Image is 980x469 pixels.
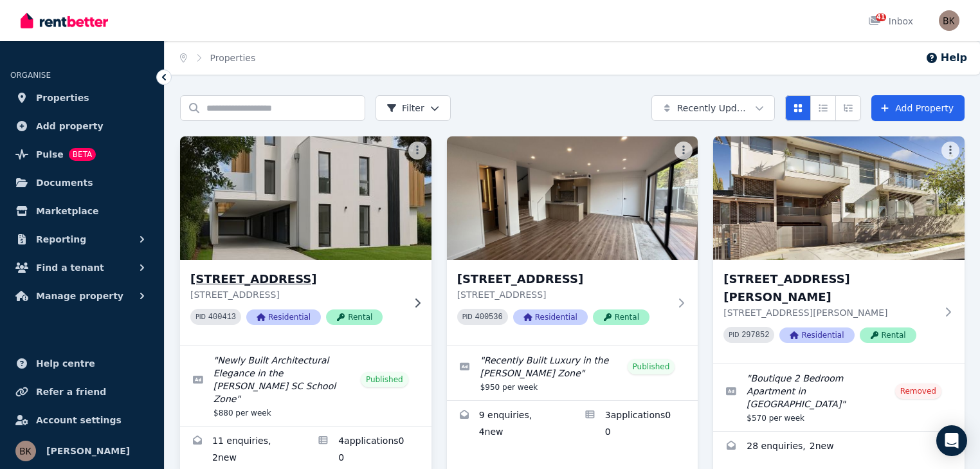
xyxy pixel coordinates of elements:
span: [PERSON_NAME] [46,443,130,459]
button: Manage property [10,283,154,309]
h3: [STREET_ADDRESS] [457,270,670,288]
div: Open Intercom Messenger [936,425,967,456]
span: Properties [36,90,89,106]
span: Rental [593,309,649,325]
a: Refer a friend [10,379,154,405]
a: PulseBETA [10,142,154,167]
p: [STREET_ADDRESS] [190,288,403,301]
a: Account settings [10,407,154,433]
a: Properties [210,53,256,63]
span: Residential [779,327,854,343]
span: Account settings [36,412,122,428]
button: Find a tenant [10,255,154,280]
button: Compact list view [810,95,836,121]
a: Marketplace [10,198,154,224]
a: Add property [10,113,154,139]
span: Filter [386,102,424,115]
button: Recently Updated [651,95,775,121]
button: More options [941,142,959,160]
nav: Breadcrumb [165,41,271,75]
span: Residential [246,309,321,325]
span: Reporting [36,232,86,247]
span: Recently Updated [677,102,750,115]
a: Documents [10,170,154,196]
p: [STREET_ADDRESS][PERSON_NAME] [723,306,936,319]
img: Bella K [939,10,959,31]
img: 2/14 Cadby Ave, Ormond [174,133,437,263]
span: Find a tenant [36,260,104,275]
small: PID [729,331,739,338]
span: Pulse [36,147,64,162]
span: Documents [36,175,93,190]
img: Bella K [15,441,36,461]
img: RentBetter [21,11,108,30]
a: Add Property [871,95,965,121]
a: Properties [10,85,154,111]
button: Card view [785,95,811,121]
div: View options [785,95,861,121]
code: 400413 [208,313,236,322]
button: Reporting [10,226,154,252]
button: Filter [376,95,451,121]
span: Help centre [36,356,95,371]
small: PID [195,313,206,320]
span: Rental [860,327,916,343]
a: Edit listing: Recently Built Luxury in the McKinnon Zone [447,346,698,400]
code: 297852 [741,331,769,340]
a: 5/14 Cadby Ave, Ormond[STREET_ADDRESS][STREET_ADDRESS]PID 400536ResidentialRental [447,136,698,345]
code: 400536 [475,313,503,322]
a: Edit listing: Boutique 2 Bedroom Apartment in Brighton East [713,364,965,431]
h3: [STREET_ADDRESS][PERSON_NAME] [723,270,936,306]
span: Rental [326,309,383,325]
button: More options [675,142,693,160]
button: More options [408,142,426,160]
span: Add property [36,118,104,134]
a: Enquiries for 5/14 Cadby Ave, Ormond [447,401,572,448]
a: Enquiries for 8/2 Rogers Avenue, Brighton East [713,432,965,463]
span: 41 [876,14,886,21]
div: Inbox [868,15,913,28]
a: 2/14 Cadby Ave, Ormond[STREET_ADDRESS][STREET_ADDRESS]PID 400413ResidentialRental [180,136,431,345]
img: 8/2 Rogers Avenue, Brighton East [713,136,965,260]
span: Refer a friend [36,384,106,400]
a: 8/2 Rogers Avenue, Brighton East[STREET_ADDRESS][PERSON_NAME][STREET_ADDRESS][PERSON_NAME]PID 297... [713,136,965,363]
button: Help [925,50,967,66]
span: ORGANISE [10,71,51,80]
p: [STREET_ADDRESS] [457,288,670,301]
button: Expanded list view [835,95,861,121]
span: Marketplace [36,203,98,219]
span: Manage property [36,288,123,304]
small: PID [462,313,473,320]
img: 5/14 Cadby Ave, Ormond [447,136,698,260]
span: Residential [513,309,588,325]
h3: [STREET_ADDRESS] [190,270,403,288]
a: Applications for 5/14 Cadby Ave, Ormond [572,401,698,448]
a: Edit listing: Newly Built Architectural Elegance in the McKinnon SC School Zone [180,346,431,426]
span: BETA [69,148,96,161]
a: Help centre [10,351,154,376]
